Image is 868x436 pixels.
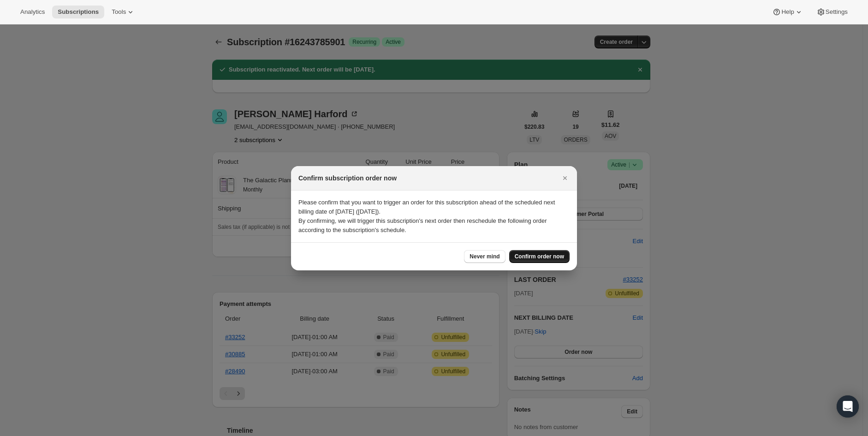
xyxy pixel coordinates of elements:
div: Open Intercom Messenger [837,395,859,418]
span: Confirm order now [515,253,564,260]
span: Settings [826,8,848,16]
span: Analytics [20,8,45,16]
span: Tools [112,8,126,16]
p: Please confirm that you want to trigger an order for this subscription ahead of the scheduled nex... [298,198,570,216]
span: Subscriptions [58,8,99,16]
span: Never mind [470,253,499,260]
button: Close [559,172,571,185]
h2: Confirm subscription order now [298,173,397,183]
button: Tools [106,6,141,18]
button: Confirm order now [509,250,570,263]
button: Analytics [15,6,50,18]
button: Help [767,6,809,18]
p: By confirming, we will trigger this subscription's next order then reschedule the following order... [298,216,570,235]
span: Help [781,8,794,16]
button: Subscriptions [52,6,104,18]
button: Settings [811,6,853,18]
button: Never mind [464,250,505,263]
